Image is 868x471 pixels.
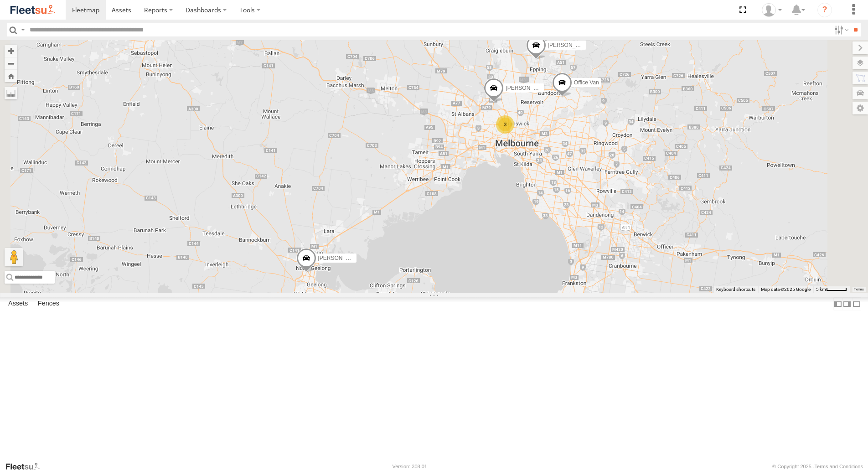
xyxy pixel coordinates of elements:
a: Terms and Conditions [815,464,863,469]
div: © Copyright 2025 - [772,464,863,469]
div: Version: 308.01 [393,464,427,469]
label: Dock Summary Table to the Right [842,297,852,311]
span: Map data ©2025 Google [761,287,811,292]
label: Dock Summary Table to the Left [833,297,842,311]
button: Map Scale: 5 km per 42 pixels [813,286,850,293]
a: Visit our Website [5,462,47,471]
span: Office Van [574,79,599,86]
a: Terms (opens in new tab) [854,287,864,291]
button: Zoom in [5,45,17,57]
label: Measure [5,87,17,99]
label: Hide Summary Table [852,297,861,311]
button: Zoom Home [5,70,17,82]
label: Map Settings [852,102,868,114]
span: [PERSON_NAME] [318,255,363,261]
div: 3 [496,115,514,134]
span: 5 km [816,287,826,292]
button: Drag Pegman onto the map to open Street View [5,248,23,266]
i: ? [817,3,832,17]
span: [PERSON_NAME] [548,42,593,49]
label: Search Query [19,23,26,36]
img: fleetsu-logo-horizontal.svg [9,4,57,16]
div: Peter Edwardes [759,3,785,17]
label: Assets [4,298,32,311]
label: Search Filter Options [831,23,850,36]
label: Fences [33,298,64,311]
button: Keyboard shortcuts [716,286,755,293]
button: Zoom out [5,57,17,70]
span: [PERSON_NAME] [506,85,551,92]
